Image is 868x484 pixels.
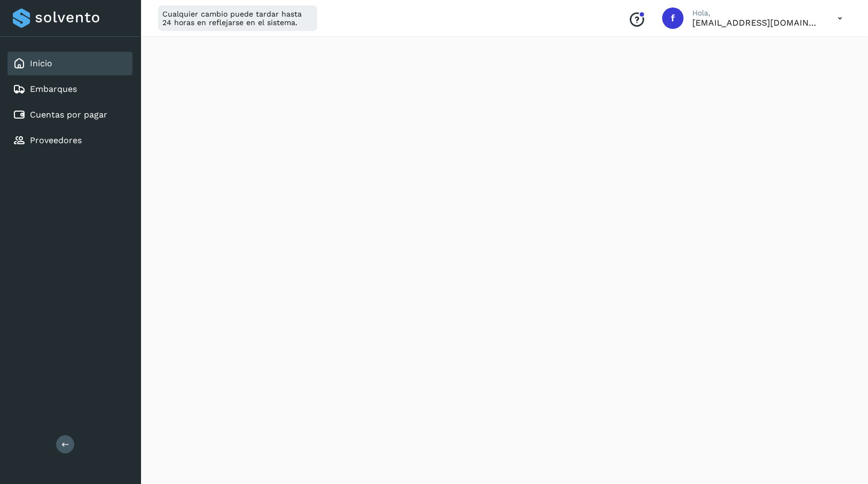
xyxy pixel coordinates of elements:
[7,77,132,101] div: Embarques
[30,58,52,68] a: Inicio
[7,129,132,152] div: Proveedores
[7,52,132,75] div: Inicio
[30,135,82,145] a: Proveedores
[692,9,820,18] p: Hola,
[7,103,132,127] div: Cuentas por pagar
[692,18,820,28] p: facturacion@sintesislogistica.mx
[30,110,107,120] a: Cuentas por pagar
[158,5,317,31] div: Cualquier cambio puede tardar hasta 24 horas en reflejarse en el sistema.
[30,84,77,94] a: Embarques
